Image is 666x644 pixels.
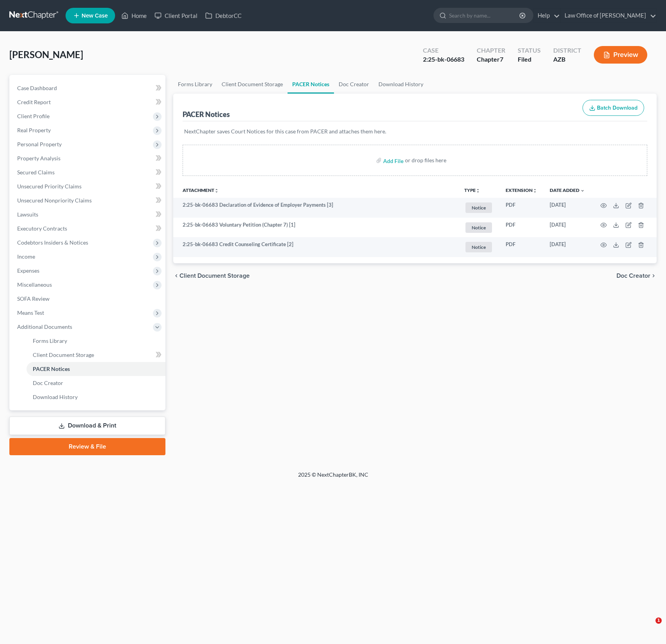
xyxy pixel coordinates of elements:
[17,155,60,161] span: Property Analysis
[561,9,656,23] a: Law Office of [PERSON_NAME]
[173,273,250,279] button: chevron_left Client Document Storage
[27,362,165,376] a: PACER Notices
[11,222,165,236] a: Executory Contracts
[33,351,94,358] span: Client Document Storage
[173,75,217,94] a: Forms Library
[477,46,505,55] div: Chapter
[11,165,165,179] a: Secured Claims
[111,471,556,485] div: 2025 © NextChapterBK, INC
[518,55,541,64] div: Filed
[499,218,543,238] td: PDF
[184,128,646,135] p: NextChapter saves Court Notices for this case from PACER and attaches them here.
[17,323,72,330] span: Additional Documents
[423,55,464,64] div: 2:25-bk-06683
[17,113,50,119] span: Client Profile
[616,273,657,279] button: Doc Creator chevron_right
[583,100,644,116] button: Batch Download
[17,225,67,232] span: Executory Contracts
[288,75,334,94] a: PACER Notices
[477,55,505,64] div: Chapter
[33,365,70,372] span: PACER Notices
[580,188,585,193] i: expand_more
[655,617,662,624] span: 1
[543,237,591,257] td: [DATE]
[9,49,83,60] span: [PERSON_NAME]
[465,202,492,213] span: Notice
[533,188,537,193] i: unfold_more
[553,46,581,55] div: District
[173,237,458,257] td: 2:25-bk-06683 Credit Counseling Certificate [2]
[33,394,78,400] span: Download History
[17,295,50,302] span: SOFA Review
[17,267,39,274] span: Expenses
[597,105,638,111] span: Batch Download
[449,8,520,23] input: Search by name...
[543,198,591,218] td: [DATE]
[11,179,165,193] a: Unsecured Priority Claims
[405,156,446,164] div: or drop files here
[534,9,560,23] a: Help
[616,273,650,279] span: Doc Creator
[33,380,63,386] span: Doc Creator
[9,438,165,455] a: Review & File
[183,187,219,193] a: Attachmentunfold_more
[17,85,57,91] span: Case Dashboard
[550,187,585,193] a: Date Added expand_more
[17,211,38,218] span: Lawsuits
[464,188,480,193] button: TYPEunfold_more
[82,13,108,19] span: New Case
[553,55,581,64] div: AZB
[17,127,51,133] span: Real Property
[465,222,492,233] span: Notice
[173,218,458,238] td: 2:25-bk-06683 Voluntary Petition (Chapter 7) [1]
[17,183,82,190] span: Unsecured Priority Claims
[217,75,288,94] a: Client Document Storage
[214,188,219,193] i: unfold_more
[11,208,165,222] a: Lawsuits
[650,273,657,279] i: chevron_right
[17,281,52,288] span: Miscellaneous
[27,348,165,362] a: Client Document Storage
[499,237,543,257] td: PDF
[465,242,492,252] span: Notice
[423,46,464,55] div: Case
[117,9,151,23] a: Home
[17,99,51,105] span: Credit Report
[27,390,165,404] a: Download History
[11,292,165,306] a: SOFA Review
[17,141,62,147] span: Personal Property
[201,9,245,23] a: DebtorCC
[27,376,165,390] a: Doc Creator
[464,221,493,234] a: Notice
[464,201,493,214] a: Notice
[543,218,591,238] td: [DATE]
[9,417,165,435] a: Download & Print
[27,334,165,348] a: Forms Library
[17,239,88,246] span: Codebtors Insiders & Notices
[17,169,55,176] span: Secured Claims
[500,55,503,63] span: 7
[506,187,537,193] a: Extensionunfold_more
[173,198,458,218] td: 2:25-bk-06683 Declaration of Evidence of Employer Payments [3]
[476,188,480,193] i: unfold_more
[17,197,92,204] span: Unsecured Nonpriority Claims
[499,198,543,218] td: PDF
[151,9,201,23] a: Client Portal
[17,309,44,316] span: Means Test
[639,617,658,636] iframe: Intercom live chat
[17,253,35,260] span: Income
[173,273,179,279] i: chevron_left
[179,273,250,279] span: Client Document Storage
[33,337,67,344] span: Forms Library
[11,193,165,208] a: Unsecured Nonpriority Claims
[464,241,493,254] a: Notice
[594,46,647,64] button: Preview
[11,95,165,109] a: Credit Report
[518,46,541,55] div: Status
[11,151,165,165] a: Property Analysis
[11,81,165,95] a: Case Dashboard
[334,75,374,94] a: Doc Creator
[183,110,230,119] div: PACER Notices
[374,75,428,94] a: Download History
